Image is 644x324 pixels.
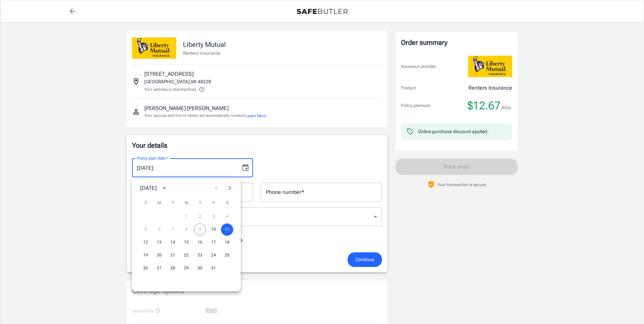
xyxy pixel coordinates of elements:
button: 22 [180,249,192,262]
div: Order summary [401,37,512,48]
button: 15 [180,236,192,249]
button: 25 [221,249,233,262]
span: Friday [207,196,220,210]
p: Your details [132,141,382,150]
button: 23 [194,249,206,262]
label: Policy start date [137,155,168,161]
input: Enter number [261,183,382,202]
svg: Insured person [132,108,140,116]
button: 24 [207,249,220,262]
button: 28 [167,262,179,274]
button: Choose date, selected date is Oct 11, 2025 [239,161,252,175]
p: Insurance provider [401,63,436,70]
span: Continue [355,255,374,264]
img: Back to quotes [297,9,348,14]
p: Renters Insurance [468,84,512,92]
button: 13 [153,236,165,249]
p: Policy premium [401,102,430,109]
img: Liberty Mutual [132,37,176,59]
span: /mo. [501,103,512,112]
button: 27 [153,262,165,274]
svg: Insured address [132,77,140,86]
p: [GEOGRAPHIC_DATA] , MI 48228 [144,78,211,85]
button: 29 [180,262,192,274]
button: 20 [153,249,165,262]
button: 26 [140,262,152,274]
button: 16 [194,236,206,249]
button: Learn More [246,113,266,119]
button: 10 [207,223,220,236]
p: Product [401,85,416,91]
button: Continue [348,252,382,267]
span: Tuesday [167,196,179,210]
span: Saturday [221,196,233,210]
div: [DATE] [140,184,157,192]
input: MM/DD/YYYY [132,158,236,177]
p: [PERSON_NAME] [PERSON_NAME] [144,104,228,112]
button: 12 [140,236,152,249]
p: Liberty Mutual [183,39,226,50]
img: Liberty Mutual [468,56,512,77]
a: back to quotes [66,4,79,18]
span: Monday [153,196,165,210]
div: Online purchase discount applied. [418,128,489,135]
button: Next month [223,181,237,195]
p: Your transaction is secure [437,181,486,188]
p: Your spouse and live-in family are automatically covered. [144,112,266,119]
button: 30 [194,262,206,274]
button: 21 [167,249,179,262]
span: Sunday [140,196,152,210]
p: Your address is standardized. [144,86,197,92]
span: $12.67 [467,99,500,112]
button: calendar view is open, switch to year view [159,182,170,194]
p: Renters Insurance [183,50,226,56]
span: Thursday [194,196,206,210]
button: 14 [167,236,179,249]
button: 18 [221,236,233,249]
button: 31 [207,262,220,274]
span: Wednesday [180,196,192,210]
button: 17 [207,236,220,249]
p: [STREET_ADDRESS] [144,70,194,78]
button: 19 [140,249,152,262]
button: 11 [221,223,233,236]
